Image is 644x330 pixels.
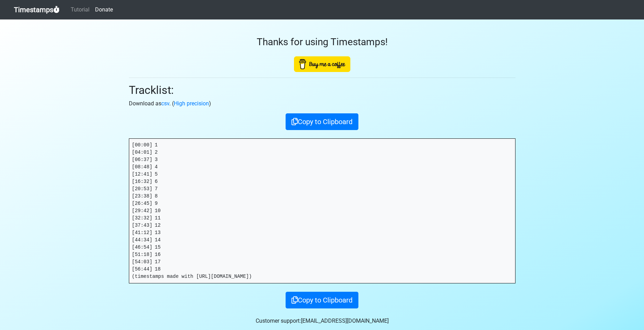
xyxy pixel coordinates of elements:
[129,99,515,108] p: Download as . ( )
[161,100,169,107] a: csv
[174,100,209,107] a: High precision
[129,139,515,283] pre: [00:00] 1 [04:01] 2 [06:37] 3 [08:48] 4 [12:41] 5 [16:32] 6 [20:53] 7 [23:38] 8 [26:45] 9 [29:42]...
[286,292,358,308] button: Copy to Clipboard
[92,3,116,17] a: Donate
[68,3,92,17] a: Tutorial
[286,113,358,130] button: Copy to Clipboard
[609,295,636,322] iframe: Drift Widget Chat Controller
[129,36,515,48] h3: Thanks for using Timestamps!
[14,3,60,17] a: Timestamps
[294,56,350,72] img: Buy Me A Coffee
[129,83,515,97] h2: Tracklist:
